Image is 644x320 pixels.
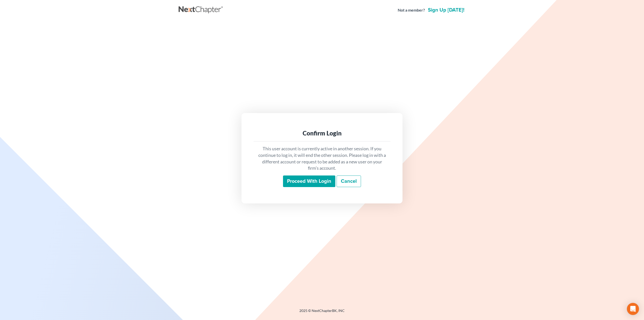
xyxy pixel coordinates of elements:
p: This user account is currently active in another session. If you continue to log in, it will end ... [258,146,386,171]
a: Cancel [337,175,361,187]
strong: Not a member? [398,7,425,13]
a: Sign up [DATE]! [427,8,465,13]
div: Open Intercom Messenger [627,303,639,315]
input: Proceed with login [283,175,335,187]
div: Confirm Login [258,129,386,137]
div: 2025 © NextChapterBK, INC [179,308,465,317]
